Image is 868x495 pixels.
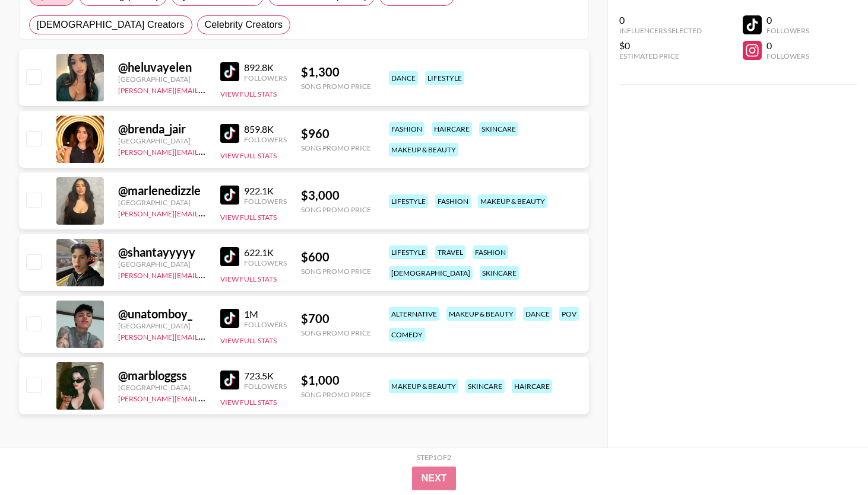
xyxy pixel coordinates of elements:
[118,368,206,383] div: @ marbloggss
[301,65,371,79] div: $ 1,300
[766,52,809,60] div: Followers
[446,307,516,321] div: makeup & beauty
[809,436,854,481] iframe: Drift Widget Chat Controller
[389,307,439,321] div: alternative
[244,123,287,135] div: 859.8K
[301,143,371,152] div: Song Promo Price
[389,122,425,136] div: fashion
[619,52,702,60] div: Estimated Price
[118,75,206,84] div: [GEOGRAPHIC_DATA]
[220,213,277,222] button: View Full Stats
[244,308,287,320] div: 1M
[473,245,508,259] div: fashion
[244,320,287,329] div: Followers
[220,247,239,266] img: TikTok
[766,14,809,26] div: 0
[118,207,294,218] a: [PERSON_NAME][EMAIL_ADDRESS][DOMAIN_NAME]
[389,143,458,157] div: makeup & beauty
[301,188,371,203] div: $ 3,000
[244,258,287,267] div: Followers
[118,84,294,95] a: [PERSON_NAME][EMAIL_ADDRESS][DOMAIN_NAME]
[389,328,425,341] div: comedy
[118,330,294,341] a: [PERSON_NAME][EMAIL_ADDRESS][DOMAIN_NAME]
[301,373,371,388] div: $ 1,000
[118,122,206,136] div: @ brenda_jair
[559,307,579,321] div: pov
[766,26,809,35] div: Followers
[478,194,547,208] div: makeup & beauty
[435,194,471,208] div: fashion
[244,62,287,74] div: 892.8K
[465,379,505,393] div: skincare
[118,60,206,75] div: @ heluvayelen
[118,321,206,330] div: [GEOGRAPHIC_DATA]
[523,307,552,321] div: dance
[118,145,294,157] a: [PERSON_NAME][EMAIL_ADDRESS][DOMAIN_NAME]
[480,266,519,280] div: skincare
[118,136,206,145] div: [GEOGRAPHIC_DATA]
[244,197,287,206] div: Followers
[389,245,428,259] div: lifestyle
[118,383,206,392] div: [GEOGRAPHIC_DATA]
[619,14,702,26] div: 0
[220,186,239,205] img: TikTok
[37,18,185,32] span: [DEMOGRAPHIC_DATA] Creators
[220,124,239,143] img: TikTok
[435,245,465,259] div: travel
[301,311,371,326] div: $ 700
[766,40,809,52] div: 0
[244,185,287,197] div: 922.1K
[244,247,287,258] div: 622.1K
[301,82,371,91] div: Song Promo Price
[220,62,239,81] img: TikTok
[301,126,371,141] div: $ 960
[301,205,371,214] div: Song Promo Price
[389,194,428,208] div: lifestyle
[118,269,294,280] a: [PERSON_NAME][EMAIL_ADDRESS][DOMAIN_NAME]
[432,122,472,136] div: haircare
[619,26,702,35] div: Influencers Selected
[244,382,287,391] div: Followers
[220,90,277,98] button: View Full Stats
[425,71,464,85] div: lifestyle
[619,40,702,52] div: $0
[512,379,552,393] div: haircare
[301,267,371,276] div: Song Promo Price
[244,370,287,382] div: 723.5K
[118,183,206,198] div: @ marlenedizzle
[118,245,206,260] div: @ shantayyyyy
[220,398,277,407] button: View Full Stats
[220,274,277,283] button: View Full Stats
[118,260,206,269] div: [GEOGRAPHIC_DATA]
[220,336,277,345] button: View Full Stats
[205,18,283,32] span: Celebrity Creators
[220,151,277,160] button: View Full Stats
[301,250,371,264] div: $ 600
[301,328,371,337] div: Song Promo Price
[389,71,418,85] div: dance
[118,392,294,403] a: [PERSON_NAME][EMAIL_ADDRESS][DOMAIN_NAME]
[118,306,206,321] div: @ unatomboy_
[389,379,458,393] div: makeup & beauty
[417,453,451,462] div: Step 1 of 2
[389,266,473,280] div: [DEMOGRAPHIC_DATA]
[220,309,239,328] img: TikTok
[244,135,287,144] div: Followers
[118,198,206,207] div: [GEOGRAPHIC_DATA]
[412,467,457,490] button: Next
[244,74,287,82] div: Followers
[220,371,239,389] img: TikTok
[301,390,371,399] div: Song Promo Price
[479,122,518,136] div: skincare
